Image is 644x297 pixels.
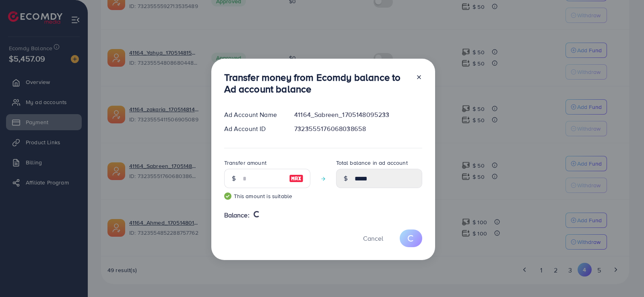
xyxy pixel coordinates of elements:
span: Balance: [224,211,250,220]
label: Total balance in ad account [336,159,408,167]
div: 7323555176068038658 [288,124,428,133]
small: This amount is suitable [224,192,310,200]
span: Cancel [363,234,383,243]
div: Ad Account Name [218,110,288,119]
img: image [289,174,303,183]
iframe: Chat [610,261,638,291]
label: Transfer amount [224,159,266,167]
button: Cancel [353,229,393,247]
img: guide [224,193,231,200]
h3: Transfer money from Ecomdy balance to Ad account balance [224,72,409,95]
div: Ad Account ID [218,124,288,133]
div: 41164_Sabreen_1705148095233 [288,110,428,119]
